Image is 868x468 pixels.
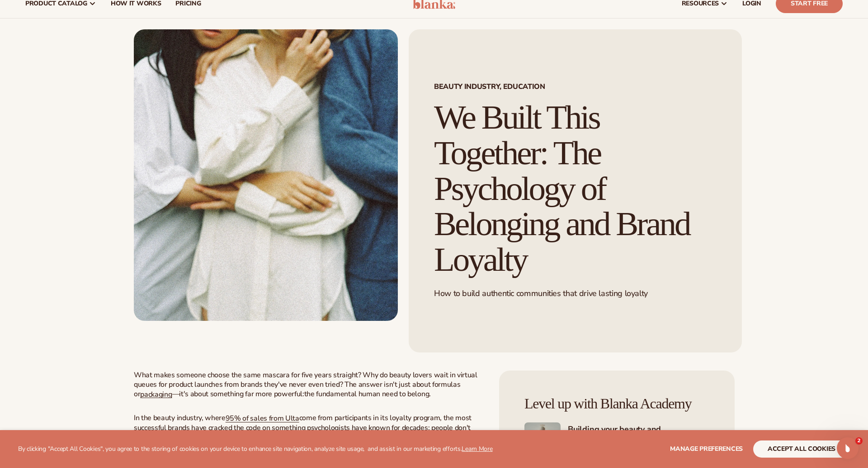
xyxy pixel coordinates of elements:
a: Shopify Image 5 Building your beauty and wellness brand with [PERSON_NAME] [524,422,709,459]
p: By clicking "Accept All Cookies", you agree to the storing of cookies on your device to enhance s... [18,445,493,453]
span: Manage preferences [670,445,743,453]
span: 2 [855,437,863,445]
h4: Building your beauty and wellness brand with [PERSON_NAME] [568,424,709,457]
span: How to build authentic communities that drive lasting loyalty [434,288,648,299]
a: packaging [140,389,172,399]
span: the fundamental human need to belong. [304,389,431,399]
span: come from participants in its loyalty program, the most successful brands have cracked the code o... [134,413,472,442]
button: Manage preferences [670,440,743,458]
span: What makes someone choose the same mascara for five years straight? Why do beauty lovers wait in ... [134,370,477,399]
a: Learn More [462,445,492,453]
img: Shopify Image 5 [524,422,561,459]
span: Beauty industry, Education [434,83,717,90]
span: —it's about something far more powerful: [172,389,304,399]
img: Close-up of three people standing close together, with their arms wrapped around each other in a ... [134,29,398,321]
button: accept all cookies [753,440,850,458]
iframe: Intercom live chat [837,437,859,459]
h1: We Built This Together: The Psychology of Belonging and Brand Loyalty [434,100,717,278]
h4: Level up with Blanka Academy [524,396,709,412]
a: 95% of sales from Ulta [226,413,299,423]
span: In the beauty industry, where [134,413,226,423]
